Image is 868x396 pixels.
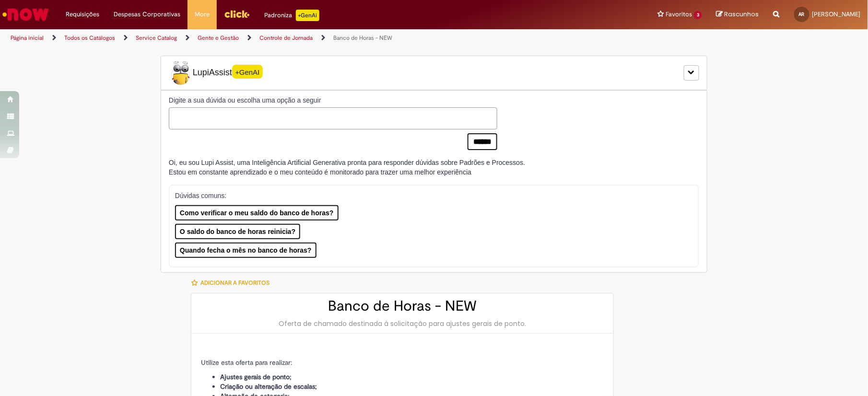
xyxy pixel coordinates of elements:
span: Utilize esta oferta para realizar: [201,358,292,367]
p: +GenAi [296,10,319,21]
a: Banco de Horas - NEW [333,34,392,42]
a: Gente e Gestão [198,34,239,42]
span: Rascunhos [725,10,759,19]
span: Adicionar a Favoritos [200,279,270,287]
img: ServiceNow [1,5,50,24]
span: Despesas Corporativas [114,10,180,19]
button: O saldo do banco de horas reinicia? [175,224,300,239]
a: Rascunhos [716,10,759,19]
a: Controle de Jornada [259,34,313,42]
span: 3 [694,11,702,19]
div: LupiLupiAssist+GenAI [161,56,707,90]
span: Requisições [66,10,99,19]
button: Como verificar o meu saldo do banco de horas? [175,205,339,221]
p: Dúvidas comuns: [175,191,681,200]
img: Lupi [169,61,193,85]
label: Digite a sua dúvida ou escolha uma opção a seguir [169,95,497,105]
h2: Banco de Horas - NEW [201,298,604,314]
span: LupiAssist [169,61,263,85]
a: Service Catalog [136,34,177,42]
div: Oferta de chamado destinada à solicitação para ajustes gerais de ponto. [201,319,604,328]
div: Oi, eu sou Lupi Assist, uma Inteligência Artificial Generativa pronta para responder dúvidas sobr... [169,158,525,177]
button: Quando fecha o mês no banco de horas? [175,243,317,258]
a: Todos os Catálogos [64,34,115,42]
span: [PERSON_NAME] [812,10,861,18]
span: Favoritos [666,10,692,19]
button: Adicionar a Favoritos [191,273,275,293]
strong: Ajustes gerais de ponto; [220,373,292,381]
div: Padroniza [264,10,319,21]
ul: Trilhas de página [7,29,572,47]
strong: Criação ou alteração de escalas; [220,382,317,391]
img: click_logo_yellow_360x200.png [224,7,250,21]
span: +GenAI [232,65,263,79]
a: Página inicial [11,34,44,42]
span: AR [799,11,805,17]
span: More [195,10,210,19]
